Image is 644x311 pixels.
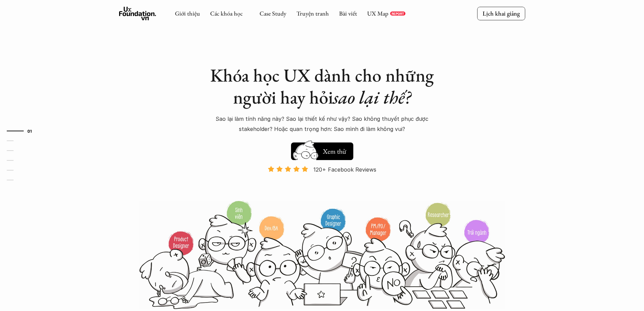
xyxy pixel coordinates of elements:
a: UX Map [367,9,388,17]
a: Truyện tranh [296,9,329,17]
a: Case Study [260,9,286,17]
p: REPORT [392,12,404,16]
p: Sao lại làm tính năng này? Sao lại thiết kế như vậy? Sao không thuyết phục được stakeholder? Hoặc... [204,114,441,134]
h5: Xem thử [323,147,346,156]
strong: 01 [27,129,32,133]
p: Lịch khai giảng [483,9,520,17]
p: 120+ Facebook Reviews [313,164,376,175]
a: REPORT [390,12,405,16]
a: Xem thử [291,139,353,160]
a: Lịch khai giảng [477,7,525,20]
a: Các khóa học [210,9,243,17]
h1: Khóa học UX dành cho những người hay hỏi [204,64,441,108]
a: 120+ Facebook Reviews [262,165,382,200]
a: 01 [7,127,39,135]
a: Bài viết [339,9,357,17]
a: Giới thiệu [175,9,200,17]
em: sao lại thế? [333,85,411,109]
